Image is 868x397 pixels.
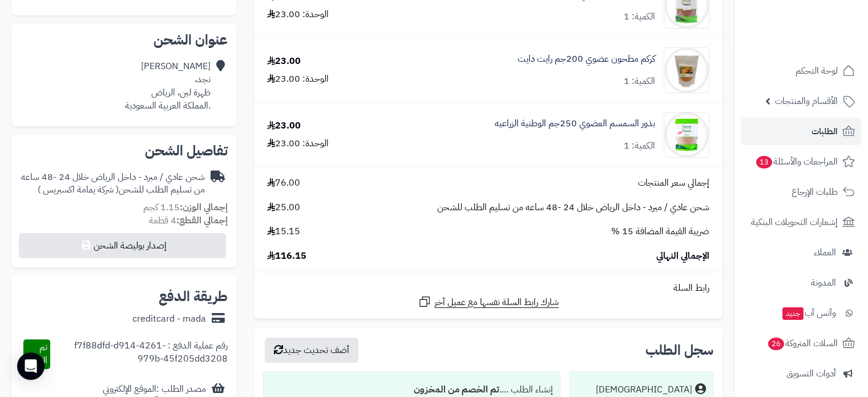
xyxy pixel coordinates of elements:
[267,137,329,150] div: الوحدة: 23.00
[624,10,655,23] div: الكمية: 1
[180,200,228,214] strong: إجمالي الوزن:
[811,275,836,291] span: المدونة
[782,307,804,320] span: جديد
[741,148,861,175] a: المراجعات والأسئلة13
[751,214,838,230] span: إشعارات التحويلات البنكية
[21,144,228,158] h2: تفاصيل الشحن
[611,225,709,238] span: ضريبة القيمة المضافة 15 %
[756,156,772,169] span: 13
[638,177,709,190] span: إجمالي سعر المنتجات
[624,75,655,88] div: الكمية: 1
[159,290,228,303] h2: طريقة الدفع
[786,366,836,382] span: أدوات التسويق
[796,63,838,79] span: لوحة التحكم
[267,225,300,238] span: 15.15
[267,177,300,190] span: 76.00
[664,112,709,158] img: 1750154483-6281062554456%20-90x90.jpg
[418,295,559,309] a: شارك رابط السلة نفسها مع عميل آخر
[645,343,713,357] h3: سجل الطلب
[125,60,211,112] div: [PERSON_NAME] نجد، ظهرة لبن، الرياض .المملكة العربية السعودية
[267,8,329,21] div: الوحدة: 23.00
[814,244,836,260] span: العملاء
[741,57,861,85] a: لوحة التحكم
[267,73,329,86] div: الوحدة: 23.00
[741,178,861,206] a: طلبات الإرجاع
[434,296,559,309] span: شارك رابط السلة نفسها مع عميل آخر
[259,282,718,295] div: رابط السلة
[741,118,861,145] a: الطلبات
[741,360,861,387] a: أدوات التسويق
[741,330,861,357] a: السلات المتروكة26
[414,383,499,396] b: تم الخصم من المخزون
[21,33,228,47] h2: عنوان الشحن
[767,335,838,351] span: السلات المتروكة
[741,208,861,236] a: إشعارات التحويلات البنكية
[781,305,836,321] span: وآتس آب
[656,250,709,263] span: الإجمالي النهائي
[267,119,301,133] div: 23.00
[50,339,228,369] div: رقم عملية الدفع : f7f88dfd-d914-4261-979b-45f205dd3208
[755,154,838,170] span: المراجعات والأسئلة
[21,171,205,197] div: شحن عادي / مبرد - داخل الرياض خلال 24 -48 ساعه من تسليم الطلب للشحن
[664,47,709,93] img: 1739809255-%D9%83%D8%B1%D9%83%D9%85%20%D8%B1%D8%A7%D9%8A%D8%AA%20%D8%AF%D8%A7%D9%8A%D8%AA-90x90.jpg
[149,214,228,227] small: 4 قطعة
[741,239,861,266] a: العملاء
[792,184,838,200] span: طلبات الإرجاع
[768,338,784,350] span: 26
[790,31,857,55] img: logo-2.png
[17,352,45,380] div: Open Intercom Messenger
[176,214,228,227] strong: إجمالي القطع:
[624,139,655,153] div: الكمية: 1
[518,53,655,66] a: كركم مطحون عضوي 200جم رايت دايت
[495,117,655,130] a: بذور السمسم العضوي 250جم الوطنية الزراعيه
[596,383,692,396] div: [DEMOGRAPHIC_DATA]
[267,250,306,263] span: 116.15
[267,55,301,68] div: 23.00
[437,201,709,214] span: شحن عادي / مبرد - داخل الرياض خلال 24 -48 ساعه من تسليم الطلب للشحن
[741,269,861,296] a: المدونة
[741,299,861,327] a: وآتس آبجديد
[265,338,358,363] button: أضف تحديث جديد
[143,200,228,214] small: 1.15 كجم
[38,183,119,197] span: ( شركة يمامة اكسبريس )
[775,93,838,109] span: الأقسام والمنتجات
[812,123,838,139] span: الطلبات
[132,312,206,326] div: creditcard - mada
[267,201,300,214] span: 25.00
[19,233,226,258] button: إصدار بوليصة الشحن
